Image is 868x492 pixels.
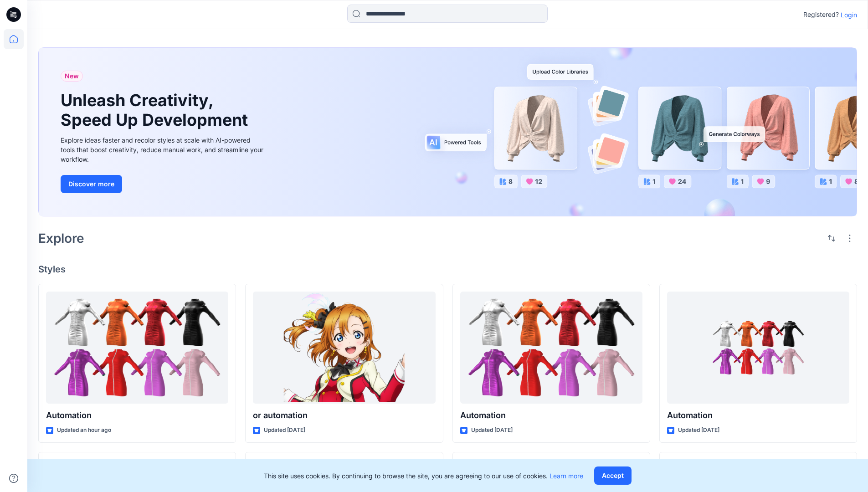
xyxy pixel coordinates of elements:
[61,175,266,193] a: Discover more
[803,9,839,20] p: Registered?
[841,10,857,20] p: Login
[667,409,849,422] p: Automation
[594,466,632,485] button: Accept
[264,471,583,481] p: This site uses cookies. By continuing to browse the site, you are agreeing to our use of cookies.
[46,292,228,404] a: Automation
[678,425,719,435] p: Updated [DATE]
[61,175,122,193] button: Discover more
[253,292,435,404] a: or automation
[253,409,435,422] p: or automation
[61,135,266,164] div: Explore ideas faster and recolor styles at scale with AI-powered tools that boost creativity, red...
[38,264,857,275] h4: Styles
[264,425,305,435] p: Updated [DATE]
[471,425,513,435] p: Updated [DATE]
[46,409,228,422] p: Automation
[667,292,849,404] a: Automation
[61,91,252,130] h1: Unleash Creativity, Speed Up Development
[57,425,111,435] p: Updated an hour ago
[38,231,84,246] h2: Explore
[460,292,642,404] a: Automation
[65,71,79,82] span: New
[550,472,583,480] a: Learn more
[460,409,642,422] p: Automation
